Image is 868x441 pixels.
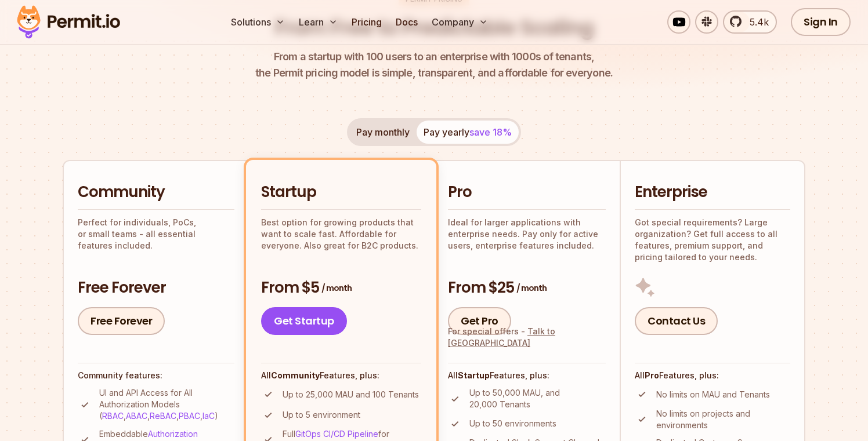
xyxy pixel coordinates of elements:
span: / month [516,282,547,294]
h4: All Features, plus: [261,370,421,381]
p: Perfect for individuals, PoCs, or small teams - all essential features included. [78,217,234,252]
strong: Pro [645,370,659,380]
a: Get Pro [448,307,511,335]
h4: Community features: [78,370,234,381]
a: PBAC [179,411,200,421]
div: For special offers - [448,326,606,349]
span: From a startup with 100 users to an enterprise with 1000s of tenants, [255,49,613,65]
p: Up to 5 environment [283,409,360,421]
span: / month [321,282,352,294]
h4: All Features, plus: [448,370,606,381]
a: Pricing [347,10,386,34]
h2: Pro [448,182,606,203]
h2: Community [78,182,234,203]
h3: From $5 [261,278,421,298]
p: No limits on projects and environments [656,408,790,431]
p: Up to 50 environments [469,418,556,429]
button: Learn [294,10,342,34]
h2: Startup [261,182,421,203]
p: No limits on MAU and Tenants [656,389,770,400]
p: the Permit pricing model is simple, transparent, and affordable for everyone. [255,49,613,81]
strong: Community [271,370,320,380]
a: ReBAC [150,411,176,421]
a: Docs [391,10,422,34]
p: Up to 50,000 MAU, and 20,000 Tenants [469,387,606,410]
a: Sign In [791,8,851,36]
span: 5.4k [743,15,769,29]
a: ABAC [126,411,147,421]
p: Best option for growing products that want to scale fast. Affordable for everyone. Also great for... [261,217,421,252]
p: UI and API Access for All Authorization Models ( , , , , ) [99,387,234,422]
button: Company [427,10,493,34]
a: 5.4k [723,10,777,34]
p: Up to 25,000 MAU and 100 Tenants [283,389,419,400]
h4: All Features, plus: [635,370,790,381]
a: Free Forever [78,307,165,335]
button: Solutions [226,10,290,34]
p: Ideal for larger applications with enterprise needs. Pay only for active users, enterprise featur... [448,217,606,252]
a: GitOps CI/CD Pipeline [295,429,378,439]
a: RBAC [102,411,124,421]
a: Contact Us [635,307,718,335]
h3: Free Forever [78,278,234,298]
button: Pay monthly [349,121,417,144]
a: Get Startup [261,307,347,335]
strong: Startup [458,370,490,380]
img: Permit logo [12,2,125,42]
h3: From $25 [448,278,606,298]
a: IaC [202,411,215,421]
h2: Enterprise [635,182,790,203]
p: Got special requirements? Large organization? Get full access to all features, premium support, a... [635,217,790,263]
